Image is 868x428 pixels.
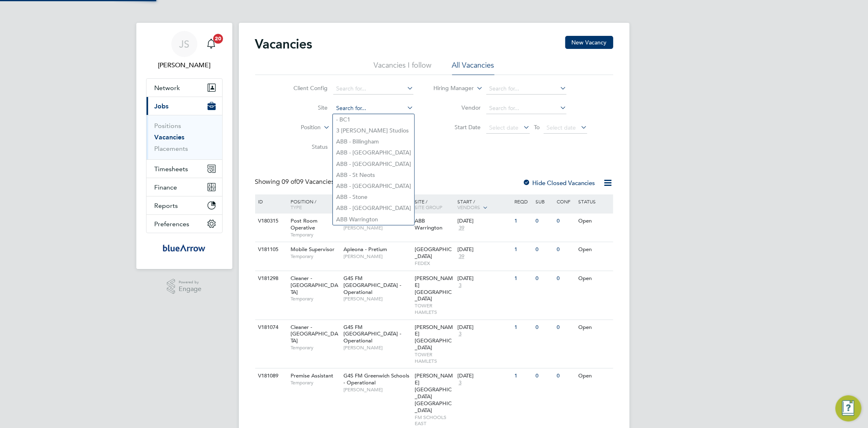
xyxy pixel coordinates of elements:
div: V180315 [256,214,285,229]
span: [PERSON_NAME][GEOGRAPHIC_DATA] [GEOGRAPHIC_DATA] [415,372,453,413]
div: [DATE] [457,218,510,225]
li: ABB - Billingham [333,136,414,147]
div: 0 [533,214,555,229]
div: [DATE] [457,373,510,379]
div: V181298 [256,271,285,286]
span: 09 of [282,178,297,186]
div: [DATE] [457,246,510,253]
input: Search for... [486,103,566,114]
label: Start Date [434,124,481,131]
li: All Vacancies [452,60,494,75]
span: [PERSON_NAME] [343,344,411,351]
button: Engage Resource Center [835,395,861,421]
div: 1 [512,271,533,286]
div: 1 [512,214,533,229]
label: Status [281,143,328,150]
a: Placements [155,145,188,152]
span: Select date [489,124,518,131]
div: Reqd [512,194,533,208]
a: 20 [203,31,219,57]
span: [PERSON_NAME][GEOGRAPHIC_DATA] [415,324,453,351]
div: Open [576,368,612,384]
div: 0 [555,320,576,335]
label: Position [274,124,321,132]
div: 0 [533,242,555,257]
div: 0 [533,320,555,335]
div: Start / [455,194,512,215]
span: Post Room Operative [291,217,317,231]
div: V181105 [256,242,285,257]
li: ABB - Stone [333,192,414,203]
a: Vacancies [155,133,185,141]
span: [PERSON_NAME][GEOGRAPHIC_DATA] [415,275,453,302]
div: Open [576,242,612,257]
button: Finance [146,178,222,196]
div: Conf [555,194,576,208]
div: 0 [555,214,576,229]
a: Go to home page [146,241,223,254]
div: 1 [512,368,533,384]
label: Vendor [434,104,481,111]
input: Search for... [486,83,566,95]
div: 1 [512,242,533,257]
span: FM SCHOOLS EAST [415,414,453,427]
div: Showing [255,178,336,186]
span: Premise Assistant [291,372,333,379]
span: 20 [213,34,223,44]
li: Vacancies I follow [374,60,432,75]
div: V181074 [256,320,285,335]
span: Site Group [415,204,442,210]
span: Reports [155,202,178,210]
span: [PERSON_NAME] [343,386,411,393]
span: G4S FM [GEOGRAPHIC_DATA] - Operational [343,324,401,344]
span: [GEOGRAPHIC_DATA] [415,246,452,260]
li: ABB Warrington [333,214,414,225]
span: ABB Warrington [415,217,442,231]
button: Network [146,79,222,97]
span: Cleaner - [GEOGRAPHIC_DATA] [291,275,338,296]
div: Open [576,214,612,229]
a: Positions [155,122,181,130]
span: Network [155,84,180,92]
li: 3 [PERSON_NAME] Studios [333,125,414,136]
span: 39 [457,225,466,232]
h2: Vacancies [255,36,313,52]
nav: Main navigation [136,23,232,269]
div: 1 [512,320,533,335]
span: Temporary [291,296,339,302]
span: Temporary [291,379,339,386]
li: ABB - St Neots [333,170,414,181]
div: Site / [413,194,455,214]
span: TOWER HAMLETS [415,351,453,364]
button: Timesheets [146,160,222,178]
div: V181089 [256,368,285,384]
div: Sub [533,194,555,208]
div: Status [576,194,612,208]
div: 0 [555,242,576,257]
button: Jobs [146,97,222,115]
span: Select date [547,124,576,131]
label: Site [281,104,328,111]
div: Position / [284,194,341,214]
button: New Vacancy [565,36,613,49]
span: Preferences [155,220,190,228]
span: Cleaner - [GEOGRAPHIC_DATA] [291,324,338,344]
li: ABB - [GEOGRAPHIC_DATA] [333,147,414,158]
span: Engage [179,286,201,293]
span: Timesheets [155,165,188,173]
li: ABB - [GEOGRAPHIC_DATA] [333,159,414,170]
span: Type [291,204,302,210]
span: [PERSON_NAME] [343,296,411,302]
span: Finance [155,183,177,191]
div: [DATE] [457,324,510,331]
label: Hide Closed Vacancies [523,179,595,187]
input: Search for... [333,83,413,95]
div: 0 [555,271,576,286]
label: Client Config [281,84,328,92]
li: ABB - [GEOGRAPHIC_DATA] [333,181,414,192]
span: Mobile Supervisor [291,246,335,253]
span: To [531,122,542,132]
span: 09 Vacancies [282,178,335,186]
span: 3 [457,282,463,289]
span: [PERSON_NAME] [343,253,411,260]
